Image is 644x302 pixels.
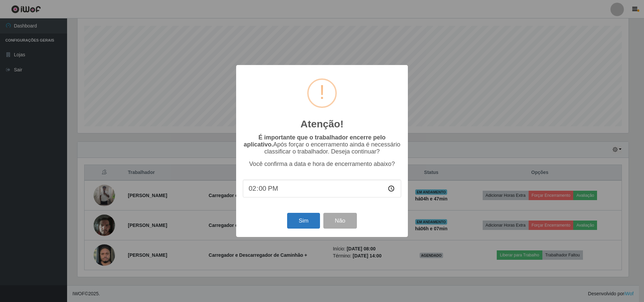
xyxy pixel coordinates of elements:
[287,213,320,229] button: Sim
[244,134,385,148] b: É importante que o trabalhador encerre pelo aplicativo.
[243,161,401,168] p: Você confirma a data e hora de encerramento abaixo?
[323,213,357,229] button: Não
[301,118,343,130] h2: Atenção!
[243,134,401,155] p: Após forçar o encerramento ainda é necessário classificar o trabalhador. Deseja continuar?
